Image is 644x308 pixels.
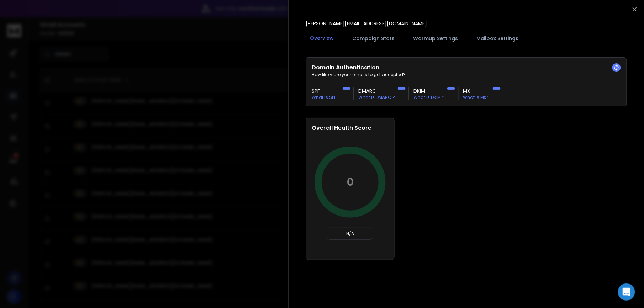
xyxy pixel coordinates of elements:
[312,95,340,100] p: What is SPF ?
[312,87,340,95] h3: SPF
[618,283,635,301] div: Open Intercom Messenger
[347,176,354,188] p: 0
[348,31,399,46] button: Campaign Stats
[312,124,389,132] h2: Overall Health Score
[463,87,490,95] h3: MX
[409,31,462,46] button: Warmup Settings
[472,31,523,46] button: Mailbox Settings
[463,95,490,100] p: What is MX ?
[330,231,370,237] p: N/A
[312,63,621,72] h2: Domain Authentication
[358,87,395,95] h3: DMARC
[358,95,395,100] p: What is DMARC ?
[413,95,444,100] p: What is DKIM ?
[306,20,427,27] p: [PERSON_NAME][EMAIL_ADDRESS][DOMAIN_NAME]
[312,72,621,78] p: How likely are your emails to get accepted?
[306,30,338,47] button: Overview
[413,87,444,95] h3: DKIM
